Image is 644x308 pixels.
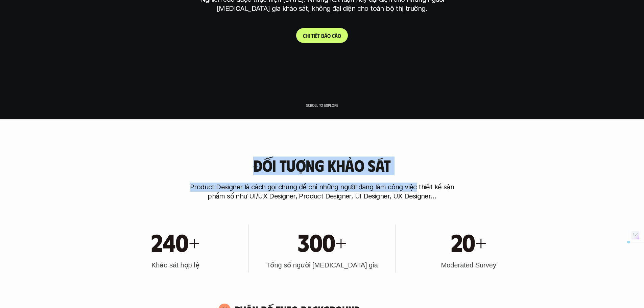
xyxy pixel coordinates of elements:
span: c [332,32,335,39]
span: á [335,32,338,39]
span: i [309,32,310,39]
h3: Khảo sát hợp lệ [151,260,199,270]
span: b [321,32,324,39]
h3: Đối tượng khảo sát [253,157,390,174]
h1: 20+ [451,227,486,256]
h1: 240+ [151,227,199,256]
span: C [303,32,306,39]
p: Scroll to explore [306,103,338,108]
span: ế [315,32,317,39]
span: o [338,32,341,39]
span: á [324,32,327,39]
span: i [314,32,315,39]
span: h [306,32,309,39]
span: o [327,32,331,39]
h3: Tổng số người [MEDICAL_DATA] gia [266,260,378,270]
h3: Moderated Survey [441,260,496,270]
span: t [317,32,320,39]
span: t [311,32,314,39]
p: Product Designer là cách gọi chung để chỉ những người đang làm công việc thiết kế sản phẩm số như... [187,183,457,201]
h1: 300+ [298,227,346,256]
a: Chitiếtbáocáo [296,28,348,43]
